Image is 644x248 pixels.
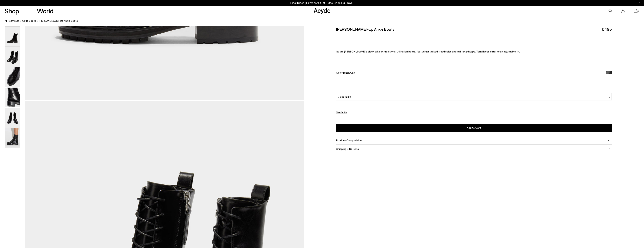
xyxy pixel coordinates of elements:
[336,71,597,75] div: Color:
[638,10,639,12] span: 0
[336,124,612,132] button: Add to Cart
[336,109,347,115] button: Size Guide
[634,9,638,13] a: 0
[608,148,610,150] img: svg%3E
[39,19,78,23] span: [PERSON_NAME]-Up Ankle Boots
[608,96,610,98] img: svg%3E
[608,139,610,141] img: svg%3E
[5,8,19,14] a: Shop
[5,19,19,23] a: All Footwear
[5,128,20,148] img: Isa Lace-Up Ankle Boots - Image 6
[5,47,20,67] img: Isa Lace-Up Ankle Boots - Image 2
[5,67,20,87] img: Isa Lace-Up Ankle Boots - Image 3
[328,1,354,5] span: Navigate to /collections/ss25-final-sizes
[338,95,351,99] span: Select size
[314,6,331,14] a: Aeyde
[336,139,362,142] span: Product Composition
[5,108,20,128] img: Isa Lace-Up Ankle Boots - Image 5
[336,26,394,32] h2: [PERSON_NAME]-Up Ankle Boots
[22,19,36,22] span: Ankle Boots
[5,88,20,107] img: Isa Lace-Up Ankle Boots - Image 4
[37,8,54,14] a: World
[343,71,355,74] span: Black Calf
[336,147,359,150] span: Shipping + Returns
[336,50,520,53] span: Isa are [PERSON_NAME]'s sleek take on traditional utilitarian boots, featuring stacked tread sole...
[467,126,481,129] span: Add to Cart
[22,19,36,23] a: Ankle Boots
[5,26,20,46] img: Isa Lace-Up Ankle Boots - Image 1
[601,26,612,32] span: €495
[5,16,644,26] nav: breadcrumb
